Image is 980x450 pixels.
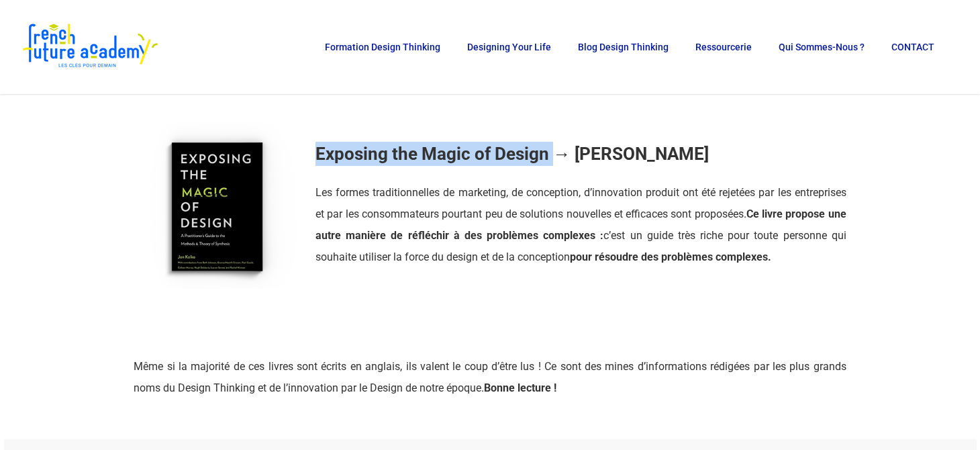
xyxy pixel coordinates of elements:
span: CONTACT [891,42,934,52]
span: Formation Design Thinking [325,42,440,52]
span: Les formes traditionnelles de marketing, de conception, d’innovation produit ont été rejetées par... [315,186,846,263]
strong: Bonne lecture ! [484,381,556,394]
a: Formation Design Thinking [318,42,447,52]
strong: Exposing the Magic of Design → [PERSON_NAME] [315,144,709,164]
img: French Future Academy [19,20,160,74]
strong: pour résoudre des problèmes complexes. [570,251,771,263]
span: Blog Design Thinking [578,42,669,52]
a: CONTACT [885,42,941,52]
a: Ressourcerie [689,42,758,52]
a: Designing Your Life [460,42,558,52]
a: Qui sommes-nous ? [772,42,871,52]
a: Blog Design Thinking [571,42,675,52]
span: Designing Your Life [467,42,551,52]
span: Même si la majorité de ces livres sont écrits en anglais, ils valent le coup d’être lus ! Ce sont... [134,360,846,394]
span: Ressourcerie [695,42,752,52]
span: Qui sommes-nous ? [779,42,865,52]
